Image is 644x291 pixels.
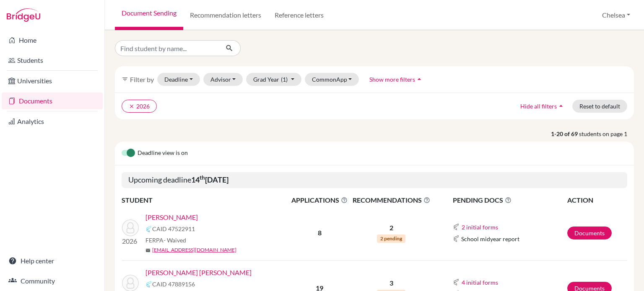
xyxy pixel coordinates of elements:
p: 2026 [122,236,139,246]
span: Show more filters [369,76,415,83]
span: Hide all filters [520,103,557,110]
strong: 1-20 of 69 [551,129,579,138]
a: [PERSON_NAME] [PERSON_NAME] [145,268,252,278]
th: STUDENT [122,195,289,206]
img: Common App logo [453,279,460,286]
img: Common App logo [453,235,460,242]
input: Find student by name... [115,40,219,56]
span: APPLICATIONS [290,195,349,205]
button: Show more filtersarrow_drop_up [362,73,431,86]
span: - Waived [164,237,186,244]
i: filter_list [122,76,128,82]
a: Community [2,273,103,289]
button: Reset to default [572,100,627,113]
sup: th [200,174,205,181]
a: Home [2,32,103,49]
img: Common App logo [145,281,152,288]
span: mail [145,248,151,253]
img: Common App logo [453,224,460,230]
button: 4 initial forms [461,278,499,287]
p: 3 [350,278,432,288]
span: 2 pending [377,234,405,243]
span: Filter by [130,75,154,83]
a: Universities [2,72,103,89]
span: students on page 1 [579,129,634,138]
button: Hide all filtersarrow_drop_up [513,100,572,113]
a: Documents [567,227,612,239]
h5: Upcoming deadline [122,172,627,188]
span: PENDING DOCS [453,195,566,205]
span: (1) [281,76,288,83]
span: Deadline view is on [138,148,188,158]
span: FERPA [145,236,186,245]
button: Advisor [203,73,243,86]
a: [EMAIL_ADDRESS][DOMAIN_NAME] [152,246,236,254]
a: Documents [2,93,103,109]
span: School midyear report [461,234,519,243]
th: ACTION [567,195,627,206]
i: arrow_drop_up [557,102,565,110]
button: Grad Year(1) [246,73,301,86]
button: 2 initial forms [461,222,499,232]
i: clear [129,103,135,109]
a: Analytics [2,113,103,130]
button: clear2026 [122,100,157,113]
img: Common App logo [145,226,152,232]
span: CAID 47522911 [152,224,195,233]
p: 2 [350,223,432,233]
button: Deadline [157,73,200,86]
a: Students [2,52,103,69]
b: 8 [318,229,322,237]
a: [PERSON_NAME] [145,212,198,222]
img: Bridge-U [7,8,40,22]
span: CAID 47889156 [152,280,195,288]
span: RECOMMENDATIONS [350,195,432,205]
img: Byrkjeland, Mikael [122,219,139,236]
button: Chelsea [598,7,634,23]
i: arrow_drop_up [415,75,423,83]
a: Help center [2,252,103,269]
b: 14 [DATE] [191,175,229,184]
button: CommonApp [305,73,359,86]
